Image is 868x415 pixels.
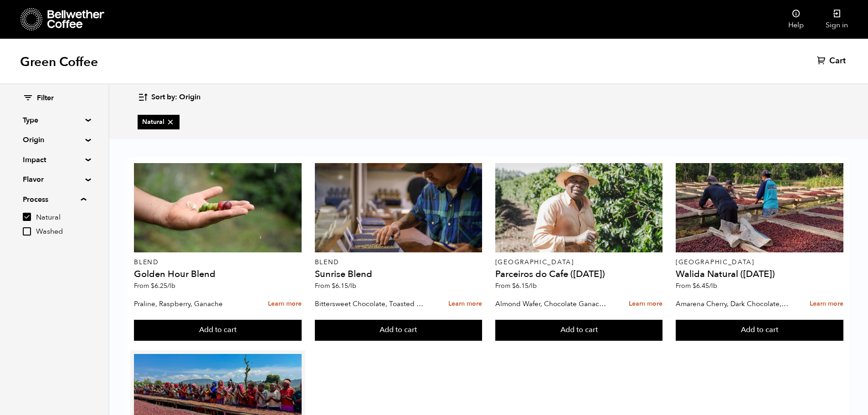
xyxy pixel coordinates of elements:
bdi: 6.45 [693,282,717,290]
span: /lb [709,282,717,290]
bdi: 6.15 [332,282,356,290]
span: $ [151,282,154,290]
h4: Parceiros do Cafe ([DATE]) [495,270,663,279]
p: Praline, Raspberry, Ganache [134,297,248,311]
span: From [676,282,717,290]
h4: Walida Natural ([DATE]) [676,270,843,279]
button: Sort by: Origin [138,87,200,108]
span: $ [332,282,335,290]
span: Cart [829,56,846,67]
button: Add to cart [134,320,302,341]
summary: Process [23,194,86,205]
summary: Origin [23,134,86,145]
a: Learn more [268,294,302,314]
p: [GEOGRAPHIC_DATA] [495,259,663,266]
span: /lb [348,282,356,290]
p: Blend [134,259,302,266]
span: $ [693,282,696,290]
p: Bittersweet Chocolate, Toasted Marshmallow, Candied Orange, Praline [315,297,429,311]
a: Cart [817,56,848,67]
a: Learn more [810,294,843,314]
summary: Flavor [23,174,86,185]
span: /lb [529,282,537,290]
span: Washed [36,227,86,237]
p: [GEOGRAPHIC_DATA] [676,259,843,266]
p: Amarena Cherry, Dark Chocolate, Hibiscus [676,297,790,311]
button: Add to cart [495,320,663,341]
button: Add to cart [315,320,483,341]
p: Blend [315,259,483,266]
h4: Golden Hour Blend [134,270,302,279]
a: Learn more [448,294,482,314]
input: Washed [23,227,31,236]
h1: Green Coffee [20,54,98,70]
h4: Sunrise Blend [315,270,483,279]
span: Natural [36,213,86,223]
span: Sort by: Origin [151,92,200,102]
span: Natural [142,118,175,127]
span: /lb [167,282,175,290]
a: Learn more [629,294,663,314]
p: Almond Wafer, Chocolate Ganache, Bing Cherry [495,297,609,311]
summary: Impact [23,154,86,165]
span: From [495,282,537,290]
bdi: 6.15 [512,282,537,290]
span: Filter [37,93,54,103]
bdi: 6.25 [151,282,175,290]
span: $ [512,282,516,290]
span: From [315,282,356,290]
span: From [134,282,175,290]
summary: Type [23,115,86,126]
input: Natural [23,213,31,221]
button: Add to cart [676,320,843,341]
